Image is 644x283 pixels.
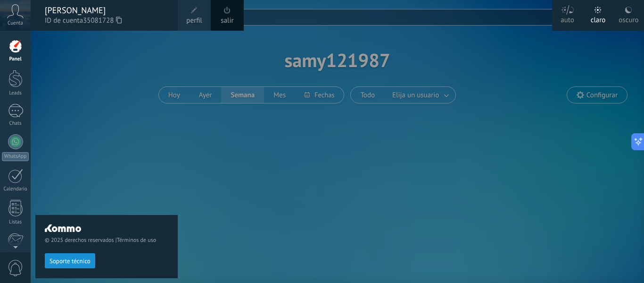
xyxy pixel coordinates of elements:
[186,16,202,26] span: perfil
[221,16,233,26] a: salir
[591,6,606,31] div: claro
[117,237,156,244] a: Términos de uso
[8,20,23,26] span: Cuenta
[45,253,95,268] button: Soporte técnico
[45,16,168,26] span: ID de cuenta
[2,90,29,96] div: Leads
[2,120,29,127] div: Chats
[50,258,91,265] span: Soporte técnico
[619,6,638,31] div: oscuro
[2,56,29,62] div: Panel
[2,186,29,192] div: Calendario
[83,16,122,26] span: 35081728
[2,219,29,225] div: Listas
[2,152,29,161] div: WhatsApp
[45,5,168,16] div: [PERSON_NAME]
[45,257,95,264] a: Soporte técnico
[561,6,574,31] div: auto
[45,237,168,244] span: © 2025 derechos reservados |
